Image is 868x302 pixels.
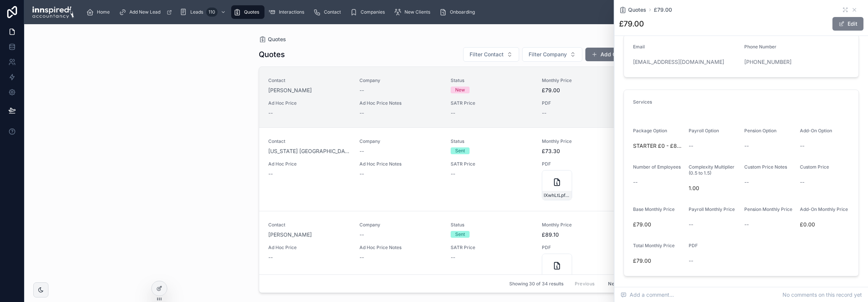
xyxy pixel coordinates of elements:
[800,178,804,186] span: --
[451,254,455,261] span: --
[361,9,385,15] span: Companies
[359,138,442,144] span: Company
[689,257,693,265] span: --
[359,147,364,155] span: --
[744,178,749,186] span: --
[451,170,455,178] span: --
[259,49,285,60] h1: Quotes
[231,5,264,19] a: Quotes
[633,128,667,133] span: Package Option
[451,100,533,106] span: SATR Price
[359,77,442,84] span: Company
[259,67,633,127] a: Contact[PERSON_NAME]Company--StatusNewMonthly Price£79.00Ad Hoc Price--Ad Hoc Price Notes--SATR P...
[509,281,563,287] span: Showing 30 of 34 results
[542,77,624,84] span: Monthly Price
[633,58,724,66] a: [EMAIL_ADDRESS][DOMAIN_NAME]
[800,142,804,150] span: --
[359,109,364,117] span: --
[268,222,350,228] span: Contact
[689,243,698,248] span: PDF
[268,138,350,144] span: Contact
[129,9,160,15] span: Add New Lead
[619,6,646,14] a: Quotes
[268,161,350,167] span: Ad Hoc Price
[359,231,364,239] span: --
[689,128,719,133] span: Payroll Option
[633,142,683,150] span: STARTER £0 - £89999
[84,5,115,19] a: Home
[80,4,838,20] div: scrollable content
[450,9,475,15] span: Onboarding
[279,9,304,15] span: Interactions
[268,254,273,261] span: --
[359,87,364,94] span: --
[744,44,776,50] span: Phone Number
[529,51,567,58] span: Filter Company
[744,164,787,170] span: Custom Price Notes
[206,8,218,17] div: 110
[437,5,480,19] a: Onboarding
[689,184,738,192] span: 1.00
[744,142,749,150] span: --
[455,231,465,238] div: Sent
[455,87,465,93] div: New
[470,51,504,58] span: Filter Contact
[800,206,848,212] span: Add-On Monthly Price
[800,221,849,228] span: £0.00
[633,178,638,186] span: --
[359,161,442,167] span: Ad Hoc Price Notes
[177,5,230,19] a: Leads110
[451,245,533,251] span: SATR Price
[542,100,624,106] span: PDF
[542,161,624,167] span: PDF
[542,87,624,94] span: £79.00
[455,147,465,154] div: Sent
[585,48,634,61] button: Add Quote
[359,100,442,106] span: Ad Hoc Price Notes
[259,211,633,294] a: Contact[PERSON_NAME]Company--StatusSentMonthly Price£89.10Ad Hoc Price--Ad Hoc Price Notes--SATR ...
[744,221,749,228] span: --
[689,142,693,150] span: --
[654,6,672,14] span: £79.00
[244,9,259,15] span: Quotes
[97,9,110,15] span: Home
[522,47,582,62] button: Select Button
[190,9,203,15] span: Leads
[268,109,273,117] span: --
[782,291,862,299] span: No comments on this record yet
[348,5,390,19] a: Companies
[619,19,644,29] h1: £79.00
[268,100,350,106] span: Ad Hoc Price
[311,5,346,19] a: Contact
[633,257,683,265] span: £79.00
[542,231,624,239] span: £89.10
[542,245,624,251] span: PDF
[268,231,312,239] a: [PERSON_NAME]
[744,128,776,133] span: Pension Option
[628,6,646,14] span: Quotes
[633,221,683,228] span: £79.00
[268,245,350,251] span: Ad Hoc Price
[689,206,735,212] span: Payroll Monthly Price
[832,17,863,31] button: Edit
[451,109,455,117] span: --
[268,147,350,155] a: [US_STATE] [GEOGRAPHIC_DATA]
[689,221,693,228] span: --
[268,170,273,178] span: --
[633,44,645,50] span: Email
[633,243,675,248] span: Total Monthly Price
[633,206,675,212] span: Base Monthly Price
[800,128,832,133] span: Add-On Option
[268,36,286,43] span: Quotes
[268,77,350,84] span: Contact
[324,9,341,15] span: Contact
[542,222,624,228] span: Monthly Price
[117,5,176,19] a: Add New Lead
[268,87,312,94] a: [PERSON_NAME]
[544,192,570,198] span: lXwhLtLpfXxS2XN2RXhnLpujilBE89my3Ay-3c-r1JY97CfMTN3E0Yifs3gmt3qOufp1dQB_rIY_9PeqV68toMMezL_Jblipa...
[689,164,734,176] span: Complexity Multiplier (0.5 to 1.5)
